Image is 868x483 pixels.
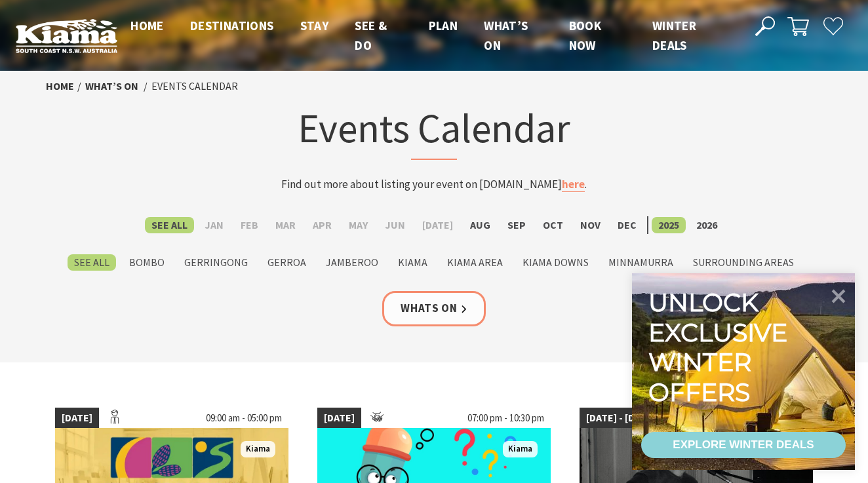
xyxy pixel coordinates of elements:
label: Jamberoo [319,254,385,271]
label: Feb [234,217,265,233]
label: Kiama Area [441,254,509,271]
label: Sep [501,217,532,233]
label: Kiama Downs [516,254,595,271]
div: EXPLORE WINTER DEALS [673,432,814,458]
span: See & Do [355,18,387,53]
img: Kiama Logo [16,18,117,53]
a: EXPLORE WINTER DEALS [641,432,846,458]
label: Gerroa [261,254,313,271]
label: Oct [536,217,570,233]
label: Mar [269,217,302,233]
span: [DATE] [55,408,99,429]
label: Jun [378,217,412,233]
label: [DATE] [416,217,460,233]
span: [DATE] [317,408,361,429]
label: 2025 [652,217,686,233]
li: Events Calendar [151,78,238,95]
span: Kiama [241,441,275,457]
span: Plan [429,18,458,33]
a: Home [46,79,74,93]
div: Unlock exclusive winter offers [648,288,793,407]
label: Aug [464,217,497,233]
span: 07:00 pm - 10:30 pm [461,408,551,429]
label: Gerringong [178,254,254,271]
label: Nov [574,217,607,233]
span: Winter Deals [652,18,696,53]
label: Bombo [123,254,171,271]
a: Whats On [382,291,486,326]
span: Home [130,18,164,33]
span: Stay [300,18,329,33]
h1: Events Calendar [177,102,691,160]
label: Kiama [391,254,434,271]
label: Jan [198,217,230,233]
label: See All [68,254,116,271]
span: Kiama [503,441,538,457]
span: 09:00 am - 05:00 pm [199,408,288,429]
span: Book now [569,18,602,53]
p: Find out more about listing your event on [DOMAIN_NAME] . [177,176,691,193]
span: Destinations [190,18,274,33]
a: What’s On [85,79,138,93]
a: here [562,177,585,192]
label: May [342,217,374,233]
label: Minnamurra [602,254,680,271]
span: What’s On [484,18,528,53]
span: [DATE] - [DATE] [580,408,662,429]
label: Apr [306,217,338,233]
label: See All [145,217,194,233]
label: Surrounding Areas [686,254,800,271]
nav: Main Menu [117,16,740,56]
label: Dec [611,217,643,233]
label: 2026 [690,217,724,233]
